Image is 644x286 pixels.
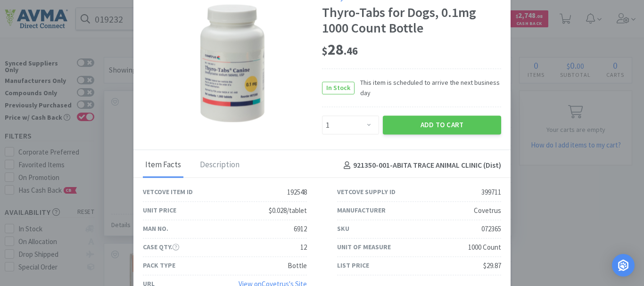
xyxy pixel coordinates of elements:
img: c9d4666c13924db7aecc585523ba320c_399711.png [200,5,264,123]
div: 1000 Count [468,242,501,253]
span: In Stock [322,82,354,94]
div: $0.028/tablet [269,205,307,216]
div: Covetrus [474,205,501,216]
span: $ [322,45,328,58]
div: SKU [337,224,349,234]
div: 192548 [287,187,307,198]
div: Unit Price [143,205,176,216]
div: $29.87 [483,260,501,271]
div: Item Facts [143,154,183,178]
div: Thyro-Tabs for Dogs, 0.1mg 1000 Count Bottle [322,5,501,36]
div: Pack Type [143,261,175,271]
div: Vetcove Supply ID [337,187,396,197]
div: Description [198,154,242,178]
div: Vetcove Item ID [143,187,193,197]
button: Add to Cart [383,116,501,135]
div: 12 [300,242,307,253]
span: This item is scheduled to arrive the next business day [355,77,501,98]
div: Bottle [288,260,307,271]
div: Case Qty. [143,242,179,253]
div: 6912 [294,223,307,235]
span: . 46 [344,45,358,58]
div: Open Intercom Messenger [612,254,635,277]
span: 28 [322,41,358,59]
div: Man No. [143,224,168,234]
h4: 921350-001 - ABITA TRACE ANIMAL CLINIC (Dist) [340,160,501,172]
div: 399711 [481,187,501,198]
div: Unit of Measure [337,242,391,253]
div: Manufacturer [337,205,386,216]
div: 072365 [481,223,501,235]
div: List Price [337,261,369,271]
